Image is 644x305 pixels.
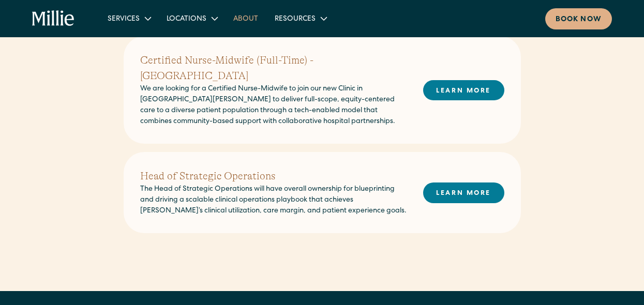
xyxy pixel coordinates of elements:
div: Locations [167,14,206,25]
h2: Head of Strategic Operations [140,169,407,184]
p: The Head of Strategic Operations will have overall ownership for blueprinting and driving a scala... [140,184,407,217]
div: Services [108,14,140,25]
div: Locations [158,10,225,27]
div: Services [99,10,158,27]
h2: Certified Nurse-Midwife (Full-Time) - [GEOGRAPHIC_DATA] [140,53,407,84]
a: home [32,10,74,27]
a: Book now [545,8,612,29]
a: About [225,10,266,27]
a: LEARN MORE [423,80,504,100]
div: Resources [266,10,334,27]
p: We are looking for a Certified Nurse-Midwife to join our new Clinic in [GEOGRAPHIC_DATA][PERSON_N... [140,84,407,127]
a: LEARN MORE [423,182,504,203]
div: Book now [556,14,602,25]
div: Resources [275,14,316,25]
